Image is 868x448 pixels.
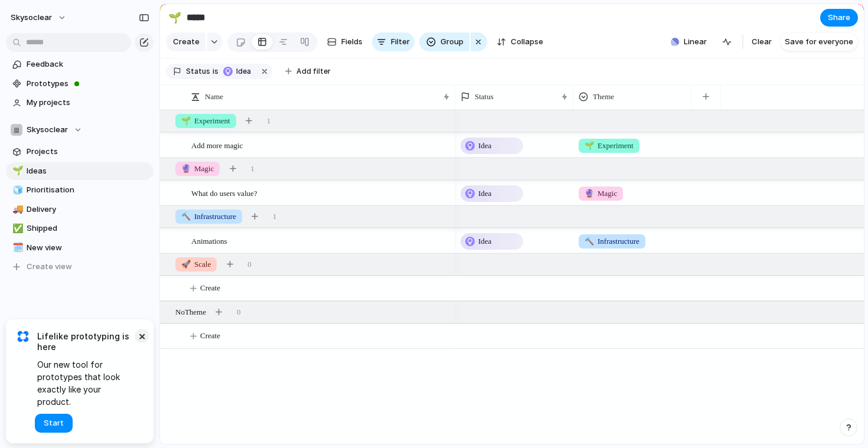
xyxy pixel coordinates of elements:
[475,91,494,103] span: Status
[780,32,858,51] button: Save for everyone
[27,165,149,177] span: Ideas
[6,121,154,139] button: Skysoclear
[166,32,205,51] button: Create
[220,65,257,78] button: Idea
[35,414,73,433] button: Start
[175,306,206,318] span: No Theme
[12,184,21,197] div: 🧊
[785,36,853,48] span: Save for everyone
[12,222,21,236] div: ✅
[6,239,154,257] a: 🗓️New view
[205,91,223,103] span: Name
[12,241,21,254] div: 🗓️
[6,55,154,73] a: Feedback
[492,32,548,51] button: Collapse
[593,91,614,103] span: Theme
[585,141,594,150] span: 🌱
[267,115,271,127] span: 1
[11,204,22,215] button: 🚚
[11,223,22,234] button: ✅
[440,36,464,48] span: Group
[585,189,594,198] span: 🔮
[585,236,639,247] span: Infrastructure
[200,282,220,294] span: Create
[6,258,154,276] button: Create view
[173,36,200,48] span: Create
[27,146,149,158] span: Projects
[181,260,191,269] span: 🚀
[12,164,21,178] div: 🌱
[11,242,22,254] button: 🗓️
[181,211,236,223] span: Infrastructure
[391,36,410,48] span: Filter
[237,306,241,318] span: 0
[135,329,149,343] button: Dismiss
[236,66,253,77] span: Idea
[11,184,22,196] button: 🧊
[296,66,331,77] span: Add filter
[165,8,184,27] button: 🌱
[322,32,367,51] button: Fields
[12,202,21,216] div: 🚚
[6,94,154,112] a: My projects
[478,188,491,200] span: Idea
[247,259,252,270] span: 0
[27,58,149,70] span: Feedback
[6,143,154,161] a: Projects
[181,164,191,173] span: 🔮
[213,66,218,77] span: is
[181,259,211,270] span: Scale
[37,358,136,408] span: Our new tool for prototypes that look exactly like your product.
[181,115,230,127] span: Experiment
[6,181,154,199] a: 🧊Prioritisation
[511,36,543,48] span: Collapse
[11,12,52,24] span: skysoclear
[684,36,707,48] span: Linear
[666,33,712,51] button: Linear
[820,9,858,27] button: Share
[5,8,73,27] button: skysoclear
[181,212,191,221] span: 🔨
[27,124,68,136] span: Skysoclear
[747,32,776,51] button: Clear
[752,36,772,48] span: Clear
[168,9,181,25] div: 🌱
[585,140,634,152] span: Experiment
[828,12,850,24] span: Share
[278,63,338,80] button: Add filter
[11,165,22,177] button: 🌱
[27,97,149,109] span: My projects
[186,66,210,77] span: Status
[191,186,257,200] span: What do users value?
[27,204,149,215] span: Delivery
[6,201,154,218] a: 🚚Delivery
[478,236,491,247] span: Idea
[250,163,254,175] span: 1
[37,331,136,352] span: Lifelike prototyping is here
[210,65,221,78] button: is
[44,417,64,429] span: Start
[27,184,149,196] span: Prioritisation
[191,234,227,247] span: Animations
[419,32,469,51] button: Group
[341,36,363,48] span: Fields
[27,78,149,90] span: Prototypes
[6,75,154,93] a: Prototypes
[585,188,617,200] span: Magic
[372,32,415,51] button: Filter
[27,261,72,273] span: Create view
[6,162,154,180] a: 🌱Ideas
[6,220,154,237] a: ✅Shipped
[27,223,149,234] span: Shipped
[191,138,243,152] span: Add more magic
[181,163,214,175] span: Magic
[273,211,277,223] span: 1
[478,140,491,152] span: Idea
[585,237,594,246] span: 🔨
[200,330,220,342] span: Create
